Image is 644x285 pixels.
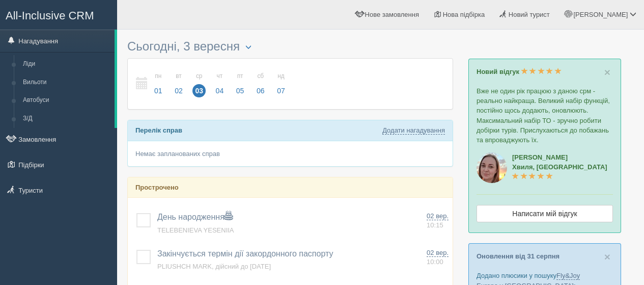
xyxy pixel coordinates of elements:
a: сб 06 [251,66,270,101]
span: × [604,66,610,78]
a: нд 07 [271,66,288,101]
a: Вильоти [18,73,115,92]
button: Close [604,251,610,262]
a: [PERSON_NAME]Хвиля, [GEOGRAPHIC_DATA] [512,153,607,180]
small: сб [254,72,267,81]
span: 02 вер. [427,249,449,257]
a: Закінчується термін дії закордонного паспорту [157,249,333,258]
span: 06 [254,84,267,97]
small: чт [213,72,227,81]
a: Оновлення від 31 серпня [477,252,559,260]
a: TELEBENIEVA YESENIIA [157,226,234,234]
a: День народження [157,213,233,221]
a: Новий відгук [477,68,562,75]
h3: Сьогодні, 3 вересня [127,40,453,53]
span: Новий турист [509,11,550,18]
span: Нове замовлення [365,11,419,18]
span: 01 [152,84,165,97]
span: Нова підбірка [443,11,485,18]
small: нд [274,72,288,81]
span: 05 [234,84,247,97]
span: [PERSON_NAME] [573,11,628,18]
a: All-Inclusive CRM [1,1,117,29]
a: пн 01 [149,66,168,101]
b: Перелік справ [135,126,182,134]
div: Немає запланованих справ [128,141,453,166]
small: вт [172,72,185,81]
button: Close [604,67,610,77]
span: × [604,251,610,263]
a: пт 05 [231,66,250,101]
span: 10:00 [427,258,443,266]
b: Прострочено [135,184,179,191]
small: пн [152,72,165,81]
span: 02 вер. [427,212,449,220]
a: Написати мій відгук [477,205,613,222]
p: Вже не один рік працюю з даною срм - реально найкраща. Великий набір функцій, постійно щось додаю... [477,86,613,145]
a: Ліди [18,55,115,73]
small: пт [234,72,247,81]
span: 03 [192,84,206,97]
span: 04 [213,84,227,97]
a: Додати нагадування [382,126,445,135]
a: 02 вер. 10:00 [427,248,449,267]
a: 02 вер. 10:15 [427,212,449,230]
small: ср [192,72,206,81]
a: PLIUSHCH MARK, дійсний до [DATE] [157,263,271,270]
span: All-Inclusive CRM [6,9,94,22]
span: 07 [274,84,288,97]
a: вт 02 [169,66,188,101]
a: ср 03 [189,66,209,101]
a: чт 04 [210,66,230,101]
span: 10:15 [427,221,443,229]
a: З/Д [18,110,115,128]
span: 02 [172,84,185,97]
a: Автобуси [18,91,115,110]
